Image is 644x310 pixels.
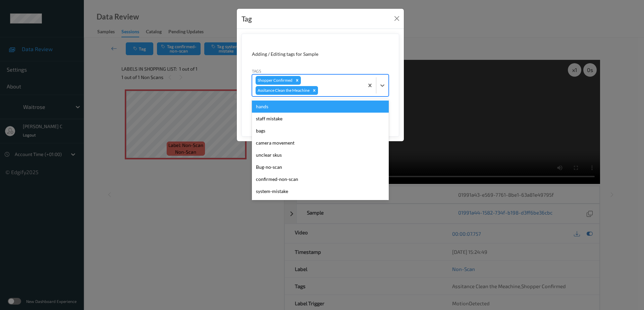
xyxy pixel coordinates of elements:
div: Remove Shopper Confirmed [293,76,301,85]
div: camera movement [252,137,389,149]
div: Assitance Clean the Meachine [256,86,311,95]
div: confirmed-non-scan [252,173,389,185]
div: Adding / Editing tags for Sample [252,51,389,57]
div: unclear skus [252,149,389,161]
div: Bug-no-scan [252,161,389,173]
div: Remove Assitance Clean the Meachine [311,86,318,95]
div: hands [252,101,389,113]
div: staff mistake [252,113,389,125]
div: failed to recover [252,197,389,209]
div: bags [252,125,389,137]
div: Shopper Confirmed [256,76,293,85]
label: Tags [252,68,261,74]
div: Tag [241,13,252,24]
button: Close [392,14,401,23]
div: system-mistake [252,185,389,197]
